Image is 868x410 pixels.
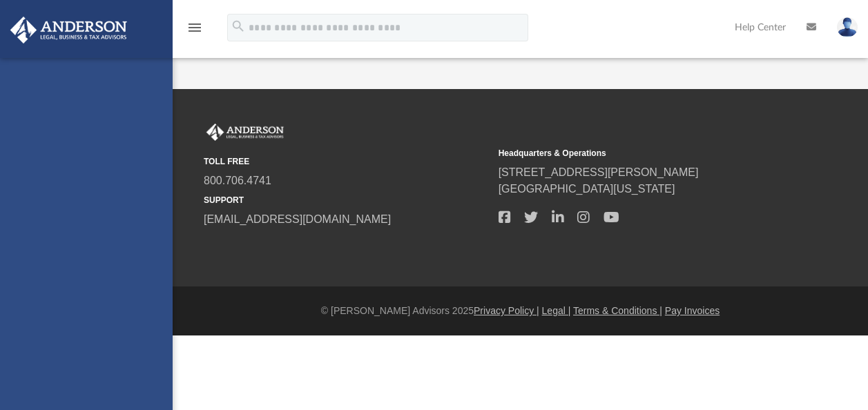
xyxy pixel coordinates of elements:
img: Anderson Advisors Platinum Portal [6,17,131,43]
a: Legal | [542,305,571,316]
img: User Pic [837,17,858,37]
a: 800.706.4741 [204,175,271,186]
i: menu [186,19,203,36]
img: Anderson Advisors Platinum Portal [204,124,287,141]
a: menu [186,26,203,36]
a: [EMAIL_ADDRESS][DOMAIN_NAME] [204,213,391,225]
i: search [231,19,246,34]
small: SUPPORT [204,194,489,206]
a: Pay Invoices [665,305,720,316]
small: Headquarters & Operations [499,147,784,159]
a: Privacy Policy | [474,305,539,316]
div: © [PERSON_NAME] Advisors 2025 [173,304,868,318]
a: [STREET_ADDRESS][PERSON_NAME] [499,166,699,178]
a: Terms & Conditions | [573,305,662,316]
a: [GEOGRAPHIC_DATA][US_STATE] [499,183,675,195]
small: TOLL FREE [204,155,489,168]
